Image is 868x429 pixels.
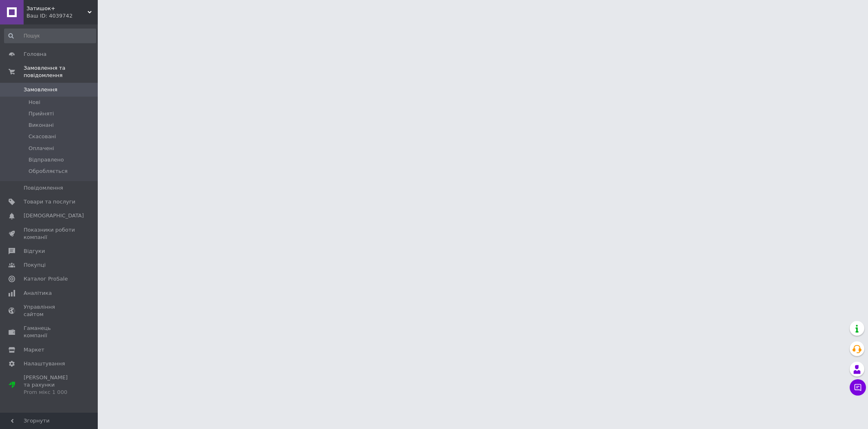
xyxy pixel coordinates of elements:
span: Управління сайтом [24,303,75,318]
span: Скасовані [29,133,56,140]
span: Маркет [24,346,44,354]
div: Ваш ID: 4039742 [26,12,98,20]
span: Повідомлення [24,184,63,192]
span: Обробляється [29,168,68,175]
span: [PERSON_NAME] та рахунки [24,374,75,396]
span: Нові [29,99,40,106]
span: Відгуки [24,248,45,255]
span: Затишок+ [26,5,88,12]
input: Пошук [4,29,96,43]
span: Аналітика [24,290,52,297]
span: Прийняті [29,110,54,117]
span: [DEMOGRAPHIC_DATA] [24,212,84,219]
span: Товари та послуги [24,198,75,206]
span: Виконані [29,122,54,129]
span: Гаманець компанії [24,325,75,339]
div: Prom мікс 1 000 [24,389,75,396]
span: Оплачені [29,145,54,152]
button: Чат з покупцем [850,379,866,396]
span: Замовлення [24,86,57,93]
span: Покупці [24,261,46,269]
span: Відправлено [29,156,64,164]
span: Каталог ProSale [24,275,68,283]
span: Налаштування [24,360,65,367]
span: Замовлення та повідомлення [24,64,98,79]
span: Головна [24,51,46,58]
span: Показники роботи компанії [24,226,75,241]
